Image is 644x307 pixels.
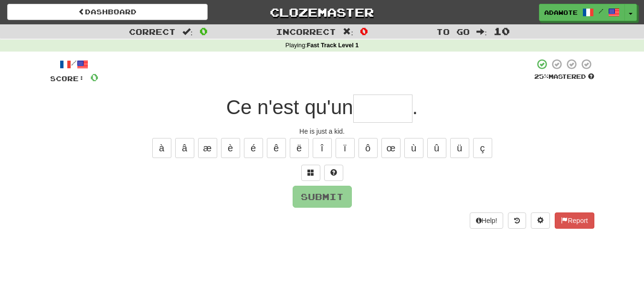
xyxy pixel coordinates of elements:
[90,71,98,83] span: 0
[222,4,422,21] a: Clozemaster
[494,25,510,37] span: 10
[301,165,320,181] button: Switch sentence to multiple choice alt+p
[313,138,332,158] button: î
[534,73,594,81] div: Mastered
[436,27,470,36] span: To go
[221,138,240,158] button: è
[50,58,98,70] div: /
[450,138,469,158] button: ü
[412,96,418,118] span: .
[360,25,368,37] span: 0
[336,138,355,158] button: ï
[276,27,336,36] span: Incorrect
[152,138,171,158] button: à
[175,138,194,158] button: â
[508,212,526,229] button: Round history (alt+y)
[290,138,309,158] button: ë
[473,138,492,158] button: ç
[129,27,176,36] span: Correct
[200,25,208,37] span: 0
[244,138,263,158] button: é
[324,165,343,181] button: Single letter hint - you only get 1 per sentence and score half the points! alt+h
[50,127,594,136] div: He is just a kid.
[534,73,549,80] span: 25 %
[293,186,352,208] button: Submit
[539,4,625,21] a: Adawote /
[470,212,504,229] button: Help!
[50,74,84,83] span: Score:
[343,28,353,36] span: :
[476,28,487,36] span: :
[404,138,423,158] button: ù
[544,8,578,17] span: Adawote
[7,4,208,20] a: Dashboard
[182,28,193,36] span: :
[267,138,286,158] button: ê
[427,138,446,158] button: û
[381,138,401,158] button: œ
[307,42,359,49] strong: Fast Track Level 1
[198,138,217,158] button: æ
[226,96,353,118] span: Ce n'est qu'un
[599,8,603,14] span: /
[359,138,378,158] button: ô
[555,212,594,229] button: Report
